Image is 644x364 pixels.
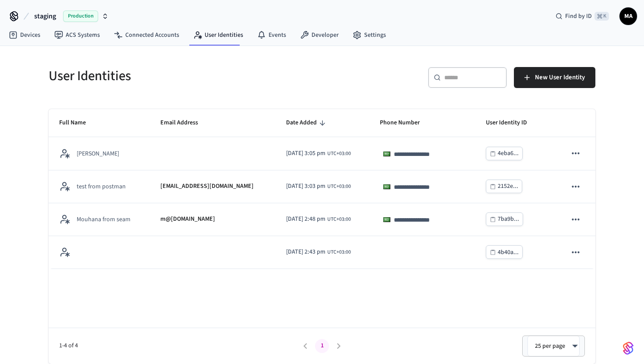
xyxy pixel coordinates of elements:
[327,216,351,223] span: UTC+03:00
[160,182,254,191] p: [EMAIL_ADDRESS][DOMAIN_NAME]
[548,8,616,24] div: Find by ID⌘ K
[565,12,592,21] span: Find by ID
[160,215,215,224] p: m@[DOMAIN_NAME]
[346,27,393,43] a: Settings
[486,212,523,226] button: 7ba9b...
[77,215,131,224] p: Mouhana from seam
[77,182,126,191] p: test from postman
[286,182,351,191] div: Asia/Riyadh
[107,27,186,43] a: Connected Accounts
[297,339,347,353] nav: pagination navigation
[160,116,209,130] span: Email Address
[514,67,595,88] button: New User Identity
[327,183,351,191] span: UTC+03:00
[186,27,250,43] a: User Identities
[34,11,56,21] span: staging
[327,248,351,256] span: UTC+03:00
[286,247,326,257] span: [DATE] 2:43 pm
[2,27,47,43] a: Devices
[286,116,328,130] span: Date Added
[63,11,98,22] span: Production
[527,336,580,357] div: 25 per page
[380,116,431,130] span: Phone Number
[498,181,518,192] div: 2152e...
[620,8,636,24] span: MA
[486,116,538,130] span: User Identity ID
[286,149,351,158] div: Asia/Riyadh
[77,149,119,158] p: [PERSON_NAME]
[498,247,519,258] div: 4b40a...
[619,7,637,25] button: MA
[535,72,585,83] span: New User Identity
[594,12,609,21] span: ⌘ K
[327,150,351,158] span: UTC+03:00
[293,27,346,43] a: Developer
[486,245,523,259] button: 4b40a...
[59,116,97,130] span: Full Name
[286,182,326,191] span: [DATE] 3:03 pm
[486,147,523,160] button: 4eba6...
[486,180,522,193] button: 2152e...
[286,215,326,224] span: [DATE] 2:48 pm
[286,149,326,158] span: [DATE] 3:05 pm
[250,27,293,43] a: Events
[498,148,519,159] div: 4eba6...
[49,67,317,85] h5: User Identities
[623,341,633,355] img: SeamLogoGradient.69752ec5.svg
[380,212,396,226] div: Saudi Arabia: + 966
[59,341,297,350] span: 1-4 of 4
[286,215,351,224] div: Asia/Riyadh
[380,147,396,161] div: Saudi Arabia: + 966
[47,27,107,43] a: ACS Systems
[498,214,519,225] div: 7ba9b...
[380,180,396,194] div: Saudi Arabia: + 966
[49,109,595,269] table: sticky table
[286,247,351,257] div: Asia/Riyadh
[315,339,329,353] button: page 1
